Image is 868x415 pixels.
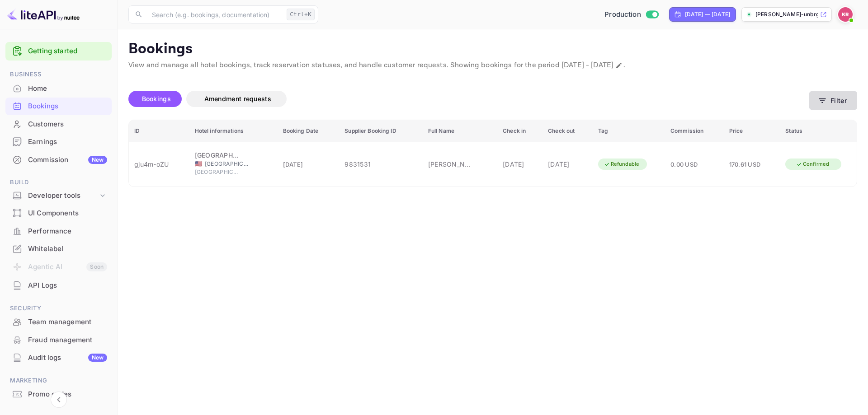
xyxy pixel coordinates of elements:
div: Confirmed [790,159,835,170]
div: Rasim Pelinku [428,159,473,169]
th: ID [129,120,189,142]
div: account-settings tabs [128,91,809,107]
div: Performance [5,223,112,240]
p: Bookings [128,40,857,58]
th: Price [724,120,780,142]
th: Booking Date [278,120,340,142]
div: Promo codes [28,389,107,400]
span: [DATE] - [DATE] [561,61,613,70]
span: Business [5,70,112,79]
span: 0.00 USD [670,161,698,168]
img: LiteAPI logo [7,7,80,22]
div: Ctrl+K [287,9,315,20]
a: Customers [5,116,112,132]
a: CommissionNew [5,151,112,168]
span: [GEOGRAPHIC_DATA] [205,160,250,168]
a: Fraud management [5,331,112,348]
a: Audit logsNew [5,349,112,366]
img: Kobus Roux [838,7,853,22]
a: Team management [5,313,112,330]
div: Ocean Casino Resort [195,150,240,160]
div: CommissionNew [5,151,112,169]
th: Commission [665,120,724,142]
div: Team management [28,317,107,327]
a: UI Components [5,205,112,221]
p: View and manage all hotel bookings, track reservation statuses, and handle customer requests. Sho... [128,60,857,71]
button: Collapse navigation [51,392,67,408]
div: Customers [28,119,107,130]
input: Search (e.g. bookings, documentation) [146,5,283,23]
div: Audit logs [28,353,107,363]
div: Whitelabel [5,240,112,258]
a: Bookings [5,98,112,114]
div: New [88,354,107,362]
div: Home [5,80,112,98]
a: Performance [5,223,112,239]
div: Commission [28,155,107,165]
button: Filter [809,91,857,110]
div: Refundable [598,159,645,170]
span: United States of America [195,161,202,167]
div: Fraud management [28,335,107,345]
div: Home [28,84,107,94]
div: 9831531 [344,159,417,169]
div: Whitelabel [28,244,107,254]
div: [DATE] — [DATE] [685,10,730,19]
span: 170.61 USD [729,161,761,168]
span: [DATE] [283,161,303,168]
div: Getting started [5,42,112,61]
div: [DATE] [548,159,587,169]
div: gju4m-oZU [134,159,184,169]
th: Check in [497,120,542,142]
div: Customers [5,116,112,133]
span: [GEOGRAPHIC_DATA] [195,168,240,176]
span: Marketing [5,376,112,386]
p: [PERSON_NAME]-unbrg.[PERSON_NAME]... [755,10,818,19]
div: [DATE] [503,159,537,169]
span: Build [5,177,112,187]
div: Promo codes [5,386,112,403]
a: API Logs [5,277,112,294]
span: Amendment requests [204,95,271,103]
div: Fraud management [5,331,112,349]
a: Whitelabel [5,240,112,257]
th: Check out [542,120,593,142]
button: Change date range [614,61,623,70]
div: New [88,156,107,164]
th: Tag [593,120,665,142]
div: Developer tools [5,188,112,204]
a: Promo codes [5,386,112,402]
th: Hotel informations [189,120,278,142]
div: Switch to Sandbox mode [601,9,662,20]
div: Audit logsNew [5,349,112,367]
div: API Logs [5,277,112,294]
th: Status [780,120,857,142]
table: booking table [129,120,857,187]
div: API Logs [28,280,107,291]
div: Bookings [5,98,112,115]
div: Developer tools [28,191,98,201]
th: Full Name [423,120,497,142]
a: Home [5,80,112,97]
div: UI Components [28,208,107,219]
span: Security [5,303,112,313]
div: UI Components [5,205,112,222]
span: Production [604,9,641,20]
div: Performance [28,226,107,237]
div: Bookings [28,101,107,112]
div: Earnings [5,133,112,151]
span: Bookings [142,95,171,103]
th: Supplier Booking ID [339,120,423,142]
div: Earnings [28,137,107,147]
div: Team management [5,313,112,331]
a: Getting started [28,46,107,56]
a: Earnings [5,133,112,150]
